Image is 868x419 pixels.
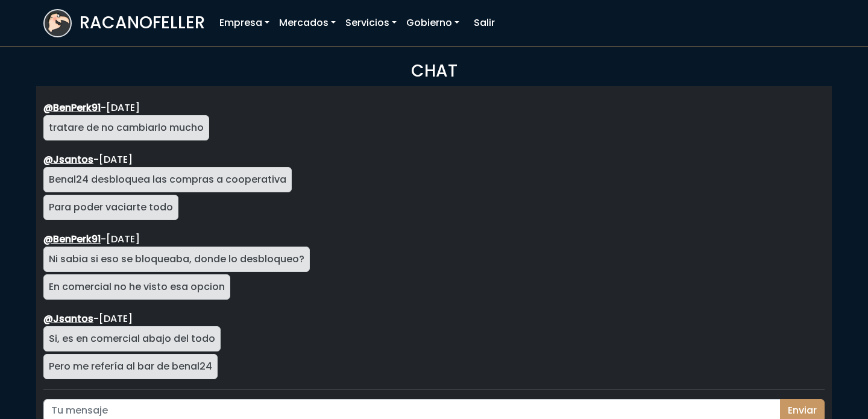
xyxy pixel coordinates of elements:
a: @BenPerk91 [43,232,101,246]
div: Pero me refería al bar de benal24 [43,354,218,379]
a: Salir [469,11,500,35]
div: En comercial no he visto esa opcion [43,274,230,300]
div: tratare de no cambiarlo mucho [43,115,209,140]
a: Gobierno [401,11,464,35]
div: - [43,312,820,326]
div: Para poder vaciarte todo [43,195,178,220]
a: Empresa [215,11,274,35]
h3: CHAT [43,61,825,81]
div: - [43,232,820,247]
span: sábado, mayo 10, 2025 8:16 PM [106,101,140,115]
a: @Jsantos [43,312,93,326]
a: @Jsantos [43,153,93,166]
span: sábado, mayo 10, 2025 9:17 PM [99,153,133,166]
img: logoracarojo.png [45,10,71,33]
div: Si, es en comercial abajo del todo [43,326,221,351]
div: Benal24 desbloquea las compras a cooperativa [43,167,292,192]
div: - [43,153,820,167]
h3: RACANOFELLER [80,13,205,33]
a: Mercados [274,11,341,35]
div: Ni sabia si eso se bloqueaba, donde lo desbloqueo? [43,247,310,272]
a: Servicios [341,11,401,35]
div: - [43,101,820,115]
a: @BenPerk91 [43,101,101,115]
span: domingo, mayo 11, 2025 9:29 PM [99,312,133,326]
a: RACANOFELLER [43,6,205,40]
span: domingo, mayo 11, 2025 3:52 AM [106,232,140,246]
